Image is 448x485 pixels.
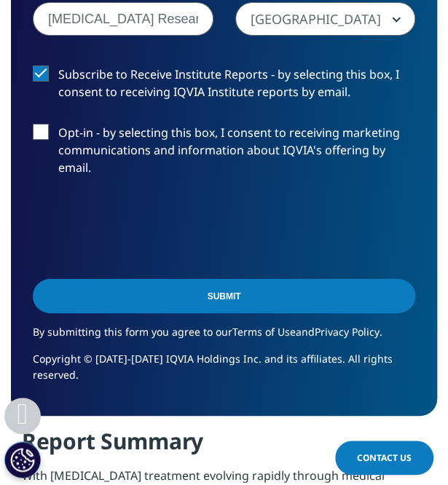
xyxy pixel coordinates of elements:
[33,279,415,313] input: Submit
[33,66,415,109] label: Subscribe to Receive Institute Reports - by selecting this box, I consent to receiving IQVIA Inst...
[22,427,426,467] h4: Report Summary
[235,2,416,36] span: United Kingdom
[232,325,296,339] a: Terms of Use
[357,452,412,464] span: Contact Us
[33,124,415,184] label: Opt-in - by selecting this box, I consent to receiving marketing communications and information a...
[33,324,415,351] p: By submitting this form you agree to our and .
[236,3,415,36] span: United Kingdom
[315,325,380,339] a: Privacy Policy
[33,200,254,256] iframe: reCAPTCHA
[33,351,415,394] p: Copyright © [DATE]-[DATE] IQVIA Holdings Inc. and its affiliates. All rights reserved.
[335,441,433,475] a: Contact Us
[4,441,41,478] button: Cookies Settings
